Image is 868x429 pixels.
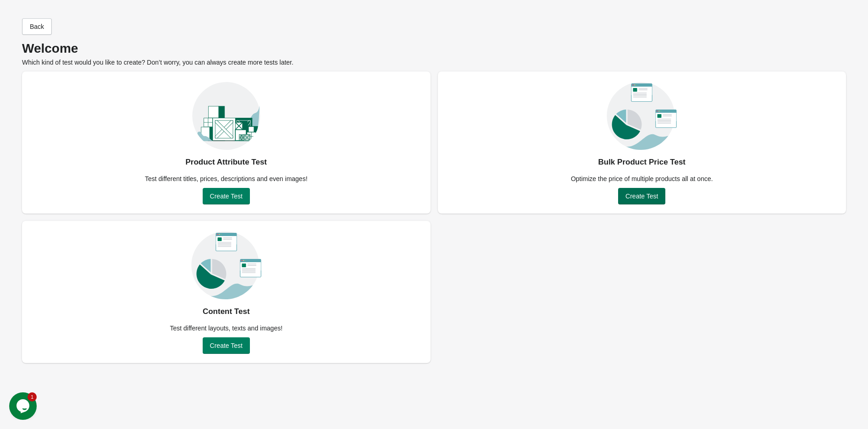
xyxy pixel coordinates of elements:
[203,337,250,354] button: Create Test
[22,44,846,53] p: Welcome
[139,174,313,183] div: Test different titles, prices, descriptions and even images!
[30,23,44,30] span: Back
[185,155,267,170] div: Product Attribute Test
[625,192,658,200] span: Create Test
[22,44,846,67] div: Which kind of test would you like to create? Don’t worry, you can always create more tests later.
[9,392,39,420] iframe: chat widget
[565,174,719,183] div: Optimize the price of multiple products all at once.
[203,188,250,204] button: Create Test
[203,304,250,319] div: Content Test
[598,155,686,170] div: Bulk Product Price Test
[22,18,52,35] button: Back
[210,342,243,349] span: Create Test
[164,324,288,333] div: Test different layouts, texts and images!
[618,188,665,204] button: Create Test
[210,192,243,200] span: Create Test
